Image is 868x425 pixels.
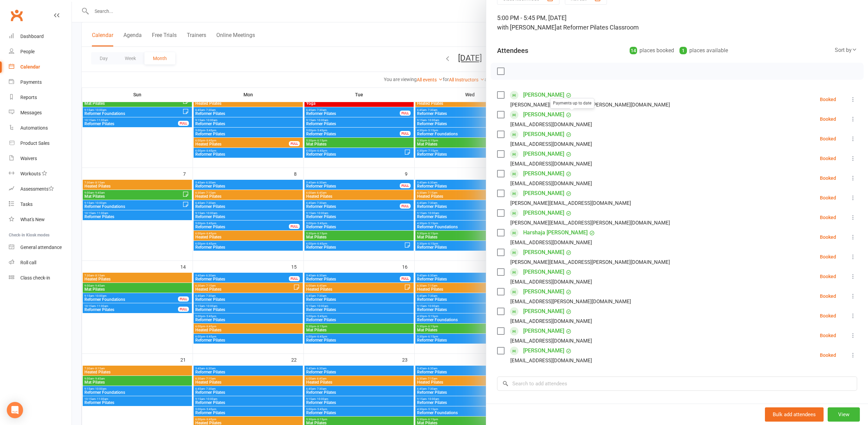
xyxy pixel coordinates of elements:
div: [EMAIL_ADDRESS][DOMAIN_NAME] [510,317,592,326]
a: Clubworx [8,7,25,24]
div: [EMAIL_ADDRESS][DOMAIN_NAME] [510,120,592,129]
div: Dashboard [20,34,44,39]
div: Messages [20,110,42,115]
a: [PERSON_NAME] [523,188,564,199]
div: Booked [820,97,836,102]
div: places booked [630,46,674,55]
div: [PERSON_NAME][EMAIL_ADDRESS][DOMAIN_NAME] [510,199,631,208]
a: Class kiosk mode [9,270,72,286]
button: Bulk add attendees [765,407,824,422]
div: [EMAIL_ADDRESS][DOMAIN_NAME] [510,356,592,365]
div: What's New [20,217,45,222]
div: [EMAIL_ADDRESS][PERSON_NAME][DOMAIN_NAME] [510,297,631,306]
a: Roll call [9,255,72,270]
a: Dashboard [9,29,72,44]
div: Payments up to date [550,98,594,109]
a: What's New [9,212,72,227]
div: Booked [820,235,836,239]
a: [PERSON_NAME] [523,267,564,277]
a: Tasks [9,197,72,212]
a: [PERSON_NAME] [523,326,564,336]
div: Product Sales [20,140,50,146]
div: [PERSON_NAME][EMAIL_ADDRESS][PERSON_NAME][DOMAIN_NAME] [510,258,670,267]
div: [PERSON_NAME][EMAIL_ADDRESS][PERSON_NAME][DOMAIN_NAME] [510,218,670,227]
div: Booked [820,195,836,200]
div: Roll call [20,260,36,265]
a: Payments [9,75,72,90]
div: [EMAIL_ADDRESS][DOMAIN_NAME] [510,179,592,188]
div: Workouts [20,171,41,176]
div: Booked [820,313,836,318]
a: [PERSON_NAME] [523,129,564,140]
div: Booked [820,176,836,180]
div: Open Intercom Messenger [7,402,23,418]
div: 1 [679,47,687,54]
a: People [9,44,72,59]
button: View [828,407,860,422]
a: Waivers [9,151,72,166]
div: Booked [820,215,836,220]
a: Assessments [9,181,72,197]
a: [PERSON_NAME] [523,90,564,100]
div: [PERSON_NAME][EMAIL_ADDRESS][PERSON_NAME][DOMAIN_NAME] [510,100,670,109]
div: Booked [820,156,836,161]
a: [PERSON_NAME] [523,286,564,297]
a: Workouts [9,166,72,181]
span: with [PERSON_NAME] [497,24,556,31]
div: [EMAIL_ADDRESS][DOMAIN_NAME] [510,140,592,149]
input: Search to add attendees [497,376,857,391]
a: Product Sales [9,136,72,151]
a: Reports [9,90,72,105]
div: [EMAIL_ADDRESS][DOMAIN_NAME] [510,238,592,247]
div: Booked [820,294,836,298]
div: Payments [20,79,42,85]
div: 5:00 PM - 5:45 PM, [DATE] [497,13,857,32]
a: [PERSON_NAME] [523,306,564,317]
a: [PERSON_NAME] [523,168,564,179]
a: [PERSON_NAME] [523,345,564,356]
div: Booked [820,136,836,141]
div: Automations [20,125,48,131]
div: Attendees [497,46,528,55]
div: General attendance [20,245,62,250]
a: [PERSON_NAME] [523,247,564,258]
div: [EMAIL_ADDRESS][DOMAIN_NAME] [510,277,592,286]
a: General attendance kiosk mode [9,240,72,255]
a: Messages [9,105,72,120]
div: [EMAIL_ADDRESS][DOMAIN_NAME] [510,159,592,168]
div: Booked [820,333,836,338]
div: Booked [820,274,836,279]
a: Automations [9,120,72,136]
a: Calendar [9,59,72,75]
div: Class check-in [20,275,50,281]
div: Tasks [20,201,33,207]
div: Sort by [835,46,857,55]
div: Booked [820,254,836,259]
div: People [20,49,35,54]
a: [PERSON_NAME] [523,149,564,159]
div: Assessments [20,186,54,192]
div: Calendar [20,64,40,70]
div: Booked [820,117,836,121]
div: Waivers [20,156,37,161]
span: at Reformer Pilates Classroom [556,24,639,31]
div: Booked [820,353,836,358]
div: [EMAIL_ADDRESS][DOMAIN_NAME] [510,336,592,345]
a: [PERSON_NAME] [523,109,564,120]
a: [PERSON_NAME] [523,208,564,218]
a: Harshaja [PERSON_NAME] [523,227,588,238]
div: Reports [20,95,37,100]
div: places available [679,46,728,55]
div: 14 [630,47,637,54]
